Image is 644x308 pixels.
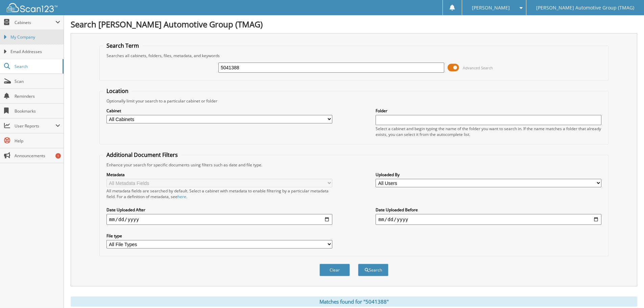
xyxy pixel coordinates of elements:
label: Cabinet [106,108,332,114]
a: here [177,194,186,199]
button: Search [358,264,388,276]
label: Date Uploaded After [106,207,332,213]
input: end [376,214,601,225]
legend: Additional Document Filters [103,151,181,159]
span: Reminders [15,93,60,99]
label: Metadata [106,172,332,177]
span: Cabinets [15,20,55,25]
span: Search [15,64,59,69]
div: All metadata fields are searched by default. Select a cabinet with metadata to enable filtering b... [106,188,332,199]
span: Help [15,138,60,144]
div: Enhance your search for specific documents using filters such as date and file type. [103,162,605,168]
span: Scan [15,78,60,84]
span: User Reports [15,123,55,129]
div: 1 [55,153,61,159]
span: My Company [10,34,60,40]
div: Optionally limit your search to a particular cabinet or folder [103,98,605,104]
h1: Search [PERSON_NAME] Automotive Group (TMAG) [71,19,637,30]
label: Folder [376,108,601,114]
div: Searches all cabinets, folders, files, metadata, and keywords [103,53,605,58]
span: Bookmarks [15,108,60,114]
button: Clear [319,264,350,276]
legend: Search Term [103,42,142,49]
div: Select a cabinet and begin typing the name of the folder you want to search in. If the name match... [376,126,601,137]
img: scan123-logo-white.svg [7,3,57,12]
span: Advanced Search [463,65,493,70]
span: Email Addresses [10,49,60,55]
label: File type [106,233,332,239]
span: [PERSON_NAME] Automotive Group (TMAG) [536,6,634,10]
span: [PERSON_NAME] [472,6,510,10]
legend: Location [103,87,132,95]
span: Announcements [15,153,60,159]
div: Matches found for "5041388" [71,297,637,307]
label: Date Uploaded Before [376,207,601,213]
input: start [106,214,332,225]
label: Uploaded By [376,172,601,177]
